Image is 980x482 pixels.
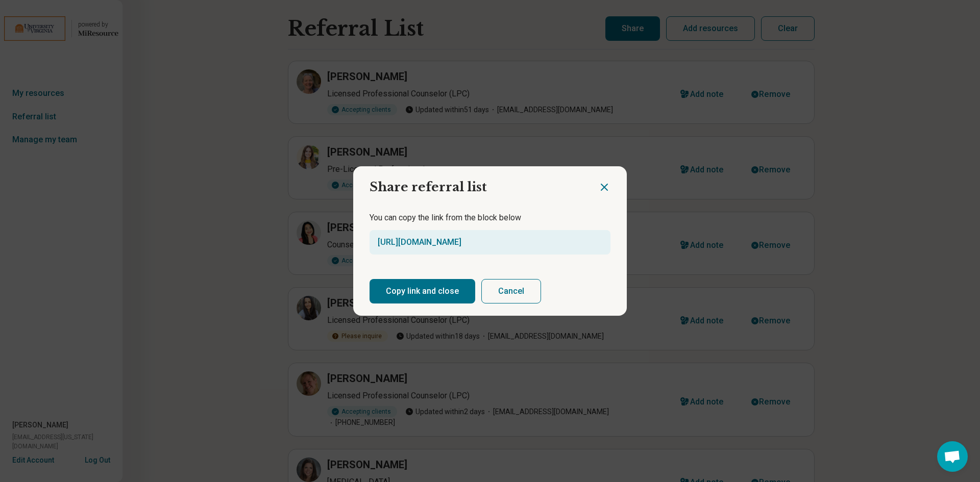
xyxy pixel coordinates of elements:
[378,237,461,247] a: [URL][DOMAIN_NAME]
[481,279,541,303] button: Cancel
[370,212,610,224] p: You can copy the link from the block below
[353,166,598,200] h2: Share referral list
[370,279,475,303] button: Copy link and close
[598,181,610,193] button: Close dialog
